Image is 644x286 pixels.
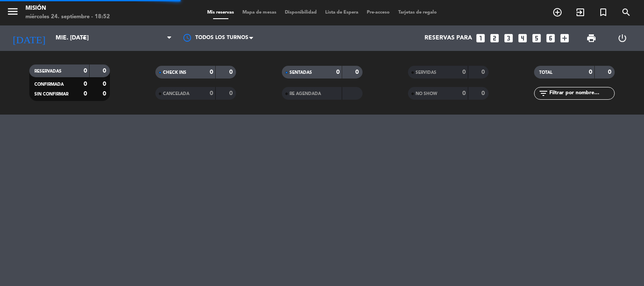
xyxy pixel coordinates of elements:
[363,10,394,15] span: Pre-acceso
[425,35,472,42] span: Reservas para
[517,33,528,44] i: looks_4
[598,7,608,17] i: turned_in_not
[539,70,552,75] span: TOTAL
[210,69,213,75] strong: 0
[462,90,466,96] strong: 0
[321,10,363,15] span: Lista de Espera
[462,69,466,75] strong: 0
[84,91,87,97] strong: 0
[336,69,340,75] strong: 0
[6,29,51,48] i: [DATE]
[589,69,592,75] strong: 0
[34,69,62,73] span: RESERVADAS
[103,81,108,87] strong: 0
[531,33,542,44] i: looks_5
[416,92,437,96] span: NO SHOW
[103,68,108,74] strong: 0
[79,33,89,43] i: arrow_drop_down
[489,33,500,44] i: looks_two
[607,25,638,51] div: LOG OUT
[548,89,614,98] input: Filtrar por nombre...
[25,4,110,13] div: Misión
[6,5,19,21] button: menu
[203,10,238,15] span: Mis reservas
[355,69,360,75] strong: 0
[416,70,436,75] span: SERVIDAS
[586,33,596,43] span: print
[103,91,108,97] strong: 0
[621,7,631,17] i: search
[545,33,556,44] i: looks_6
[290,70,312,75] span: SENTADAS
[559,33,570,44] i: add_box
[281,10,321,15] span: Disponibilidad
[538,88,548,98] i: filter_list
[34,92,68,96] span: SIN CONFIRMAR
[481,90,487,96] strong: 0
[25,13,110,21] div: miércoles 24. septiembre - 18:52
[229,69,234,75] strong: 0
[163,70,186,75] span: CHECK INS
[210,90,213,96] strong: 0
[475,33,486,44] i: looks_one
[608,69,613,75] strong: 0
[481,69,487,75] strong: 0
[617,33,627,43] i: power_settings_new
[552,7,562,17] i: add_circle_outline
[6,5,19,18] i: menu
[290,92,321,96] span: RE AGENDADA
[229,90,234,96] strong: 0
[238,10,281,15] span: Mapa de mesas
[575,7,585,17] i: exit_to_app
[34,82,64,87] span: CONFIRMADA
[84,68,87,74] strong: 0
[84,81,87,87] strong: 0
[503,33,514,44] i: looks_3
[394,10,441,15] span: Tarjetas de regalo
[163,92,189,96] span: CANCELADA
